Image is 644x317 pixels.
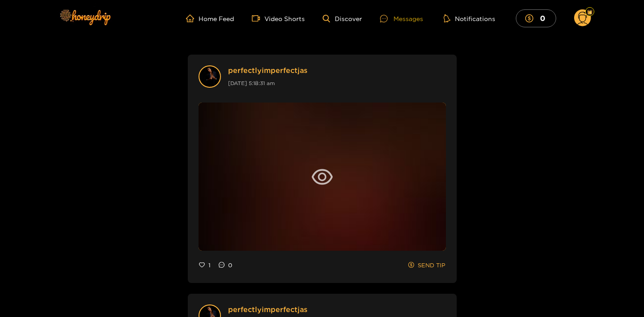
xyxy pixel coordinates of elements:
mark: 0 [539,13,547,23]
button: message0 [218,258,233,272]
span: dollar-circle [408,262,414,269]
img: Fan Level [587,9,592,15]
a: Discover [323,15,362,22]
span: home [186,14,199,22]
img: user avatar [199,66,220,87]
a: Home Feed [186,14,234,22]
span: video-camera [252,14,264,22]
span: 1 [208,261,211,270]
button: dollar-circleSEND TIP [408,258,446,272]
div: [DATE] 5:18:31 am [228,78,307,88]
span: eye [311,166,333,188]
span: SEND TIP [418,261,445,270]
a: perfectlyimperfectjas [228,65,307,76]
a: perfectlyimperfectjas [228,304,307,315]
button: heart1 [199,258,211,272]
button: 0 [516,9,556,27]
span: dollar [525,14,538,22]
div: Messages [380,13,423,24]
span: message [219,262,225,269]
a: Video Shorts [252,14,305,22]
span: heart [199,262,205,269]
button: Notifications [441,14,498,23]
